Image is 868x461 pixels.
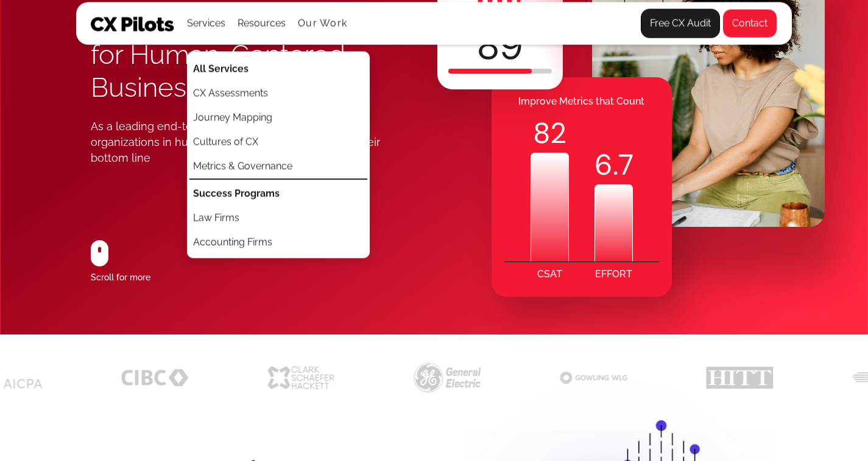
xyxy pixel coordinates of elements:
[595,145,633,184] div: .
[193,63,249,74] strong: All Services
[187,51,370,258] nav: Services
[267,366,334,389] img: Customer experience CX for accounting firms CSH logo
[91,269,150,286] div: Scroll for more
[190,54,252,81] a: All Services
[476,27,523,66] div: 89
[190,206,242,230] a: Law Firms
[618,145,633,184] code: 7
[190,179,283,206] a: Success Programs
[537,262,562,286] div: CSAT
[193,187,280,199] strong: Success Programs
[238,2,286,44] div: Resources
[560,371,627,383] img: Customer experience CX for law firms Gowling logo
[531,114,569,153] div: 82
[91,119,405,166] div: As a leading end-to-end CX consultancy, we engage organizations in human-centered business to dri...
[595,262,632,286] div: EFFORT
[190,106,275,130] a: Journey Mapping
[298,18,347,29] a: Our Work
[595,145,613,184] code: 6
[190,154,295,179] a: Metrics & Governance
[187,2,225,44] div: Services
[91,5,434,104] h1: Experience Management for Human-Centered Business
[722,9,777,38] a: Contact
[187,15,225,32] div: Services
[706,366,773,388] img: Customer experience CX for construction contractor firms HITT logo
[190,130,261,154] a: Cultures of CX
[121,369,188,386] img: Customer experience CX for banks CIBC logo
[492,89,672,114] div: Improve Metrics that Count
[641,9,720,38] a: Free CX Audit
[190,230,275,255] a: Accounting Firms
[190,81,271,106] a: CX Assessments
[238,15,286,32] div: Resources
[414,363,481,392] img: Customer experience CX for GE GE logo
